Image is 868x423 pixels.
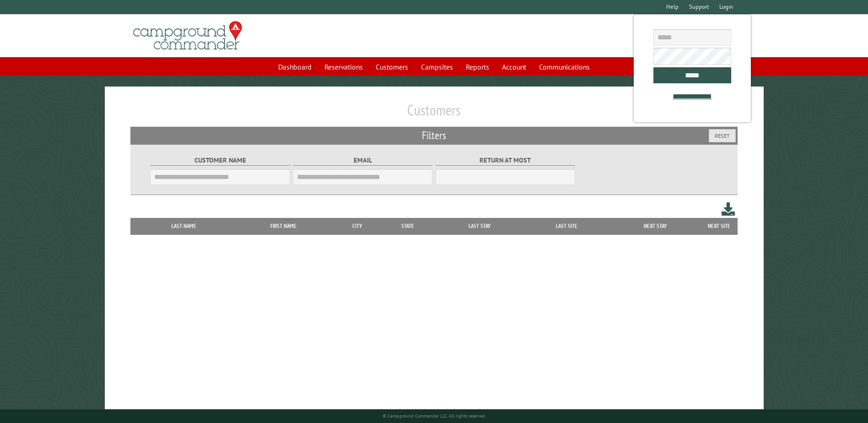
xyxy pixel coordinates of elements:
[610,218,701,234] th: Next Stay
[460,58,495,76] a: Reports
[523,218,609,234] th: Last Site
[380,218,436,234] th: State
[436,218,524,234] th: Last Stay
[722,201,735,217] a: Download this customer list (.csv)
[293,155,432,166] label: Email
[135,218,232,234] th: Last Name
[130,101,737,126] h1: Customers
[415,58,458,76] a: Campsites
[319,58,368,76] a: Reservations
[130,127,737,144] h2: Filters
[232,218,334,234] th: First Name
[383,413,486,419] small: © Campground Commander LLC. All rights reserved.
[334,218,380,234] th: City
[436,155,575,166] label: Return at most
[709,129,736,142] button: Reset
[130,18,245,54] img: Campground Commander
[370,58,414,76] a: Customers
[534,58,595,76] a: Communications
[150,155,290,166] label: Customer Name
[273,58,317,76] a: Dashboard
[496,58,532,76] a: Account
[701,218,738,234] th: Next Site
